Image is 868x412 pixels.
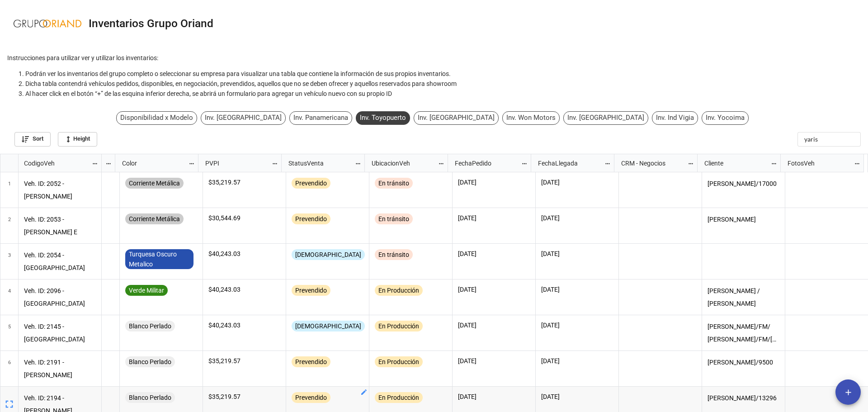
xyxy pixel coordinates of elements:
[117,158,188,168] div: Color
[25,69,861,79] li: Podrán ver los inventarios del grupo completo o seleccionar su empresa para visualizar una tabla ...
[702,111,749,125] div: Inv. Yocoima
[25,89,861,99] li: Al hacer click en el botón “+” de las esquina inferior derecha, se abrirá un formulario para agre...
[541,356,613,365] p: [DATE]
[375,178,413,189] div: En tránsito
[8,315,11,350] span: 5
[8,279,11,315] span: 4
[8,208,11,243] span: 2
[292,285,330,296] div: Prevendido
[414,111,499,125] div: Inv. [GEOGRAPHIC_DATA]
[24,178,96,202] p: Veh. ID: 2052 - [PERSON_NAME]
[449,158,521,168] div: FechaPedido
[125,321,175,331] div: Blanco Perlado
[201,111,286,125] div: Inv. [GEOGRAPHIC_DATA]
[366,158,438,168] div: UbicacionVeh
[24,356,96,381] p: Veh. ID: 2191 - [PERSON_NAME]
[208,213,280,223] p: $30,544.69
[708,213,780,226] p: [PERSON_NAME]
[8,351,11,386] span: 6
[19,158,92,168] div: CodigoVeh
[533,158,604,168] div: FechaLlegada
[125,213,184,224] div: Corriente Metálica
[89,18,213,29] div: Inventarios Grupo Oriand
[835,379,861,405] button: add
[458,178,530,187] p: [DATE]
[24,285,96,309] p: Veh. ID: 2096 - [GEOGRAPHIC_DATA]
[292,392,330,403] div: Prevendido
[292,356,330,367] div: Prevendido
[375,392,423,403] div: En Producción
[375,321,423,331] div: En Producción
[375,249,413,260] div: En tránsito
[375,285,423,296] div: En Producción
[458,249,530,258] p: [DATE]
[283,158,354,168] div: StatusVenta
[125,178,184,189] div: Corriente Metálica
[356,111,410,125] div: Inv. Toyopuerto
[458,213,530,223] p: [DATE]
[708,356,780,369] p: [PERSON_NAME]/9500
[7,53,861,62] p: Instrucciones para utilizar ver y utilizar los inventarios:
[292,249,365,260] div: [DEMOGRAPHIC_DATA]
[563,111,648,125] div: Inv. [GEOGRAPHIC_DATA]
[616,158,687,168] div: CRM - Negocios
[292,213,330,224] div: Prevendido
[0,154,102,172] div: grid
[375,213,413,224] div: En tránsito
[541,178,613,187] p: [DATE]
[24,321,96,345] p: Veh. ID: 2145 - [GEOGRAPHIC_DATA]
[458,285,530,294] p: [DATE]
[292,321,365,331] div: [DEMOGRAPHIC_DATA]
[208,392,280,401] p: $35,219.57
[125,356,175,367] div: Blanco Perlado
[708,321,780,345] p: [PERSON_NAME]/FM/ [PERSON_NAME]/FM/[PERSON_NAME]
[208,321,280,330] p: $40,243.03
[541,392,613,401] p: [DATE]
[652,111,698,125] div: Inv. Ind Vigia
[116,111,197,125] div: Disponibilidad x Modelo
[24,213,96,238] p: Veh. ID: 2053 - [PERSON_NAME] E
[292,178,330,189] div: Prevendido
[458,392,530,401] p: [DATE]
[125,249,193,269] div: Turquesa Oscuro Metalico
[289,111,352,125] div: Inv. Panamericana
[797,132,861,147] input: Search...
[782,158,854,168] div: FotosVeh
[541,285,613,294] p: [DATE]
[208,178,280,187] p: $35,219.57
[125,392,175,403] div: Blanco Perlado
[208,285,280,294] p: $40,243.03
[708,285,780,309] p: [PERSON_NAME] / [PERSON_NAME] [PERSON_NAME] ([PERSON_NAME])
[14,19,81,28] img: LedMOuDlsH%2FGRUPO%20ORIAND%20LOGO%20NEGATIVO.png
[708,392,780,405] p: [PERSON_NAME]/13296
[458,356,530,365] p: [DATE]
[541,249,613,258] p: [DATE]
[208,356,280,365] p: $35,219.57
[208,249,280,258] p: $40,243.03
[14,132,51,147] a: Sort
[25,79,861,89] li: Dicha tabla contendrá vehículos pedidos, disponibles, en negociación, prevendidos, aquellos que n...
[541,321,613,330] p: [DATE]
[541,213,613,223] p: [DATE]
[502,111,560,125] div: Inv. Won Motors
[24,249,96,274] p: Veh. ID: 2054 - [GEOGRAPHIC_DATA]
[58,132,97,147] a: Height
[699,158,770,168] div: Cliente
[8,244,11,279] span: 3
[458,321,530,330] p: [DATE]
[200,158,271,168] div: PVPI
[8,172,11,208] span: 1
[125,285,168,296] div: Verde Militar
[708,178,780,190] p: [PERSON_NAME]/17000
[375,356,423,367] div: En Producción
